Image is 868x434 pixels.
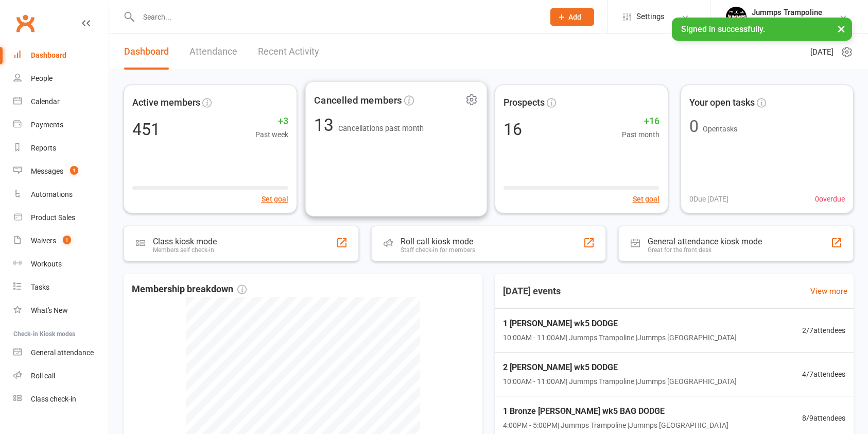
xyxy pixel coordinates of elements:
[495,282,569,301] h3: [DATE] events
[810,285,847,297] a: View more
[503,405,728,418] span: 1 Bronze [PERSON_NAME] wk5 BAG DODGE
[13,137,109,160] a: Reports
[752,8,839,17] div: Jummps Trampoline
[31,348,94,357] div: General attendance
[132,121,160,138] div: 451
[314,92,402,108] span: Cancelled members
[802,369,845,380] span: 4 / 7 attendees
[255,114,288,129] span: +3
[503,317,737,330] span: 1 [PERSON_NAME] wk5 DODGE
[648,237,762,246] div: General attendance kiosk mode
[503,420,728,431] span: 4:00PM - 5:00PM | Jummps Trampoline | Jummps [GEOGRAPHIC_DATA]
[503,376,737,387] span: 10:00AM - 11:00AM | Jummps Trampoline | Jummps [GEOGRAPHIC_DATA]
[810,46,834,58] span: [DATE]
[31,144,56,152] div: Reports
[622,129,659,140] span: Past month
[31,237,56,245] div: Waivers
[31,167,63,175] div: Messages
[189,34,237,70] a: Attendance
[31,306,68,314] div: What's New
[153,246,217,254] div: Members self check-in
[31,51,66,59] div: Dashboard
[13,276,109,299] a: Tasks
[31,372,55,380] div: Roll call
[31,395,76,403] div: Class check-in
[503,361,737,374] span: 2 [PERSON_NAME] wk5 DODGE
[13,341,109,364] a: General attendance kiosk mode
[802,325,845,336] span: 2 / 7 attendees
[31,74,53,82] div: People
[13,160,109,183] a: Messages 1
[622,114,659,129] span: +16
[550,8,594,26] button: Add
[70,166,78,175] span: 1
[504,121,522,138] div: 16
[153,237,217,246] div: Class kiosk mode
[726,7,747,27] img: thumb_image1698795904.png
[802,412,845,424] span: 8 / 9 attendees
[13,183,109,206] a: Automations
[31,97,60,106] div: Calendar
[504,95,545,110] span: Prospects
[633,193,659,205] button: Set goal
[132,95,200,110] span: Active members
[262,193,288,205] button: Set goal
[124,34,169,70] a: Dashboard
[12,10,38,36] a: Clubworx
[648,246,762,254] div: Great for the front desk
[13,299,109,322] a: What's New
[13,364,109,388] a: Roll call
[255,129,288,140] span: Past week
[681,24,765,34] span: Signed in successfully.
[703,125,737,133] span: Open tasks
[636,5,665,28] span: Settings
[568,13,581,21] span: Add
[13,229,109,253] a: Waivers 1
[13,253,109,276] a: Workouts
[31,121,63,129] div: Payments
[338,124,424,133] span: Cancellations past month
[13,113,109,137] a: Payments
[401,246,475,254] div: Staff check-in for members
[832,18,850,40] button: ×
[689,118,699,135] div: 0
[63,236,71,244] span: 1
[135,10,537,24] input: Search...
[314,115,338,136] span: 13
[689,193,728,205] span: 0 Due [DATE]
[401,237,475,246] div: Roll call kiosk mode
[13,67,109,90] a: People
[689,95,755,110] span: Your open tasks
[258,34,319,70] a: Recent Activity
[31,190,73,198] div: Automations
[31,260,62,268] div: Workouts
[815,193,845,205] span: 0 overdue
[13,44,109,67] a: Dashboard
[13,90,109,113] a: Calendar
[752,17,839,26] div: Jummps Parkwood Pty Ltd
[13,206,109,229] a: Product Sales
[13,388,109,411] a: Class kiosk mode
[31,283,49,291] div: Tasks
[503,332,737,343] span: 10:00AM - 11:00AM | Jummps Trampoline | Jummps [GEOGRAPHIC_DATA]
[31,213,75,222] div: Product Sales
[132,282,247,297] span: Membership breakdown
